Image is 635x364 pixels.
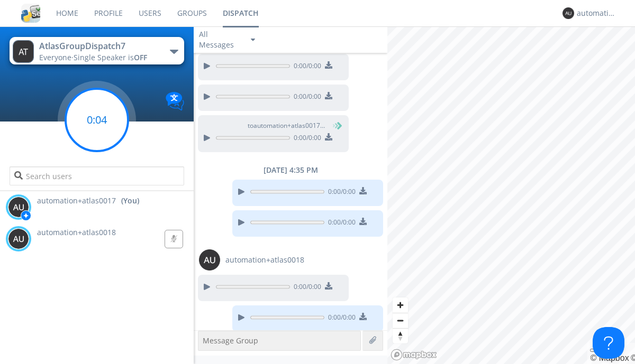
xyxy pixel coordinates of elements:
img: 373638.png [199,249,220,270]
div: [DATE] 4:35 PM [194,165,387,175]
span: 0:00 / 0:00 [290,61,321,73]
span: 0:00 / 0:00 [324,218,356,229]
span: Reset bearing to north [393,329,408,343]
span: 0:00 / 0:00 [290,133,321,145]
div: All Messages [199,29,241,50]
button: AtlasGroupDispatch7Everyone·Single Speaker isOFF [10,37,184,64]
span: OFF [134,52,147,62]
a: Mapbox [590,353,629,362]
img: download media button [359,218,367,225]
img: download media button [325,61,332,69]
img: 373638.png [8,197,29,218]
img: caret-down-sm.svg [251,39,255,41]
span: (You) [325,121,341,130]
img: download media button [359,187,367,194]
button: Reset bearing to north [393,328,408,343]
div: Everyone · [39,52,158,63]
a: Mapbox logo [391,349,437,361]
img: download media button [325,282,332,290]
span: automation+atlas0018 [37,227,116,237]
img: 373638.png [563,7,574,19]
span: 0:00 / 0:00 [290,92,321,104]
img: 373638.png [8,228,29,249]
img: cddb5a64eb264b2086981ab96f4c1ba7 [21,4,40,23]
button: Toggle attribution [590,349,598,352]
span: Zoom out [393,313,408,328]
div: AtlasGroupDispatch7 [39,40,158,52]
span: to automation+atlas0017 [248,121,327,130]
span: automation+atlas0017 [37,195,116,206]
img: download media button [359,313,367,320]
img: download media button [325,133,332,141]
div: (You) [121,195,139,206]
button: Zoom in [393,297,408,313]
img: Translation enabled [166,92,184,110]
iframe: Toggle Customer Support [593,327,624,359]
button: Zoom out [393,313,408,328]
span: automation+atlas0018 [225,255,304,265]
input: Search users [10,166,184,185]
span: 0:00 / 0:00 [324,187,356,199]
div: automation+atlas0017 [577,8,616,18]
span: 0:00 / 0:00 [290,282,321,294]
img: download media button [325,92,332,99]
img: 373638.png [13,40,34,63]
span: 0:00 / 0:00 [324,313,356,324]
span: Single Speaker is [74,52,147,62]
